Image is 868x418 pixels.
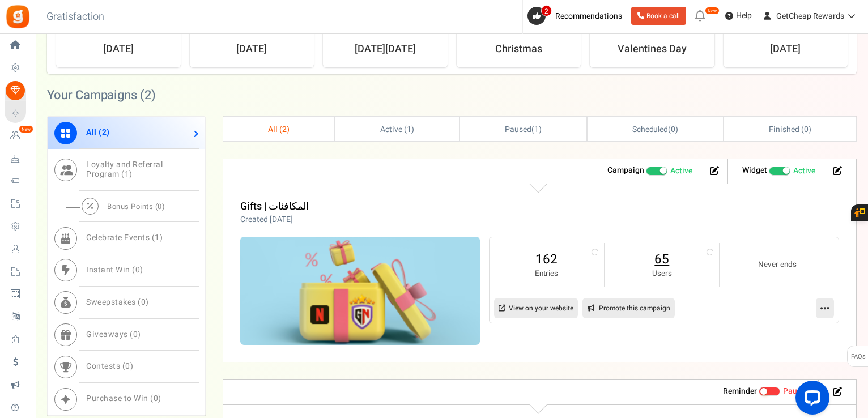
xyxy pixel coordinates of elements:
[793,165,815,177] span: Active
[86,232,163,244] span: Celebrate Events ( )
[5,4,31,29] img: Gratisfaction
[47,89,156,101] h2: Your Campaigns ( )
[86,393,161,404] span: Purchase to Win ( )
[155,232,160,244] span: 1
[380,123,414,135] span: Active ( )
[355,42,416,57] strong: [DATE][DATE]
[494,298,578,318] a: View on your website
[631,7,686,25] a: Book a call
[107,201,165,212] span: Bonus Points ( )
[144,86,151,104] span: 2
[618,42,687,57] strong: Valentines Day
[723,385,757,397] strong: Reminder
[616,250,708,268] a: 65
[86,159,163,180] span: Loyalty and Referral Program ( )
[34,6,117,28] h3: Gratisfaction
[236,42,267,57] strong: [DATE]
[769,123,811,135] span: Finished ( )
[268,123,290,135] span: All ( )
[86,360,133,372] span: Contests ( )
[505,123,531,135] span: Paused
[86,264,143,276] span: Instant Win ( )
[282,123,287,135] span: 2
[632,123,678,135] span: ( )
[776,10,844,22] span: GetCheap Rewards
[103,42,134,57] strong: [DATE]
[19,125,33,133] em: New
[5,126,31,146] a: New
[607,164,644,176] strong: Campaign
[632,123,669,135] span: Scheduled
[616,268,708,279] small: Users
[721,7,756,25] a: Help
[505,123,542,135] span: ( )
[125,360,130,372] span: 0
[527,7,627,25] a: 2 Recommendations
[705,7,720,15] em: New
[154,393,159,404] span: 0
[133,329,138,340] span: 0
[495,42,542,57] strong: Christmas
[731,259,823,270] small: Never ends
[670,165,692,177] span: Active
[86,126,110,138] span: All ( )
[541,5,552,16] span: 2
[86,329,141,340] span: Giveaways ( )
[240,199,309,214] a: Gifts | المكافئات
[783,385,810,397] span: Paused
[534,123,539,135] span: 1
[742,164,767,176] strong: Widget
[804,123,809,135] span: 0
[86,296,149,308] span: Sweepstakes ( )
[671,123,675,135] span: 0
[733,10,752,22] span: Help
[850,346,866,368] span: FAQs
[555,10,622,22] span: Recommendations
[102,126,107,138] span: 2
[734,165,824,178] li: Widget activated
[125,168,130,180] span: 1
[582,298,675,318] a: Promote this campaign
[501,250,593,268] a: 162
[770,42,801,57] strong: [DATE]
[240,214,309,225] p: Created [DATE]
[501,268,593,279] small: Entries
[135,264,141,276] span: 0
[407,123,411,135] span: 1
[158,201,162,212] span: 0
[141,296,146,308] span: 0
